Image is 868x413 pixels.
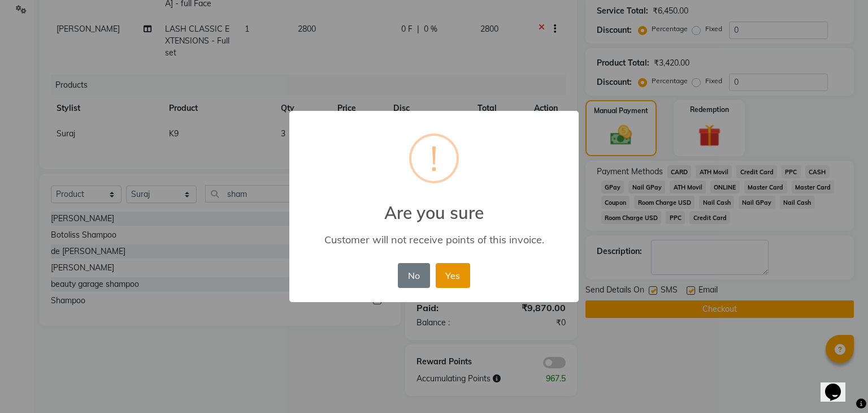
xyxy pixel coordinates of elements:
[430,136,438,181] div: !
[306,233,562,246] div: Customer will not receive points of this invoice.
[398,263,429,288] button: No
[436,263,470,288] button: Yes
[289,189,579,223] h2: Are you sure
[821,368,857,402] iframe: chat widget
